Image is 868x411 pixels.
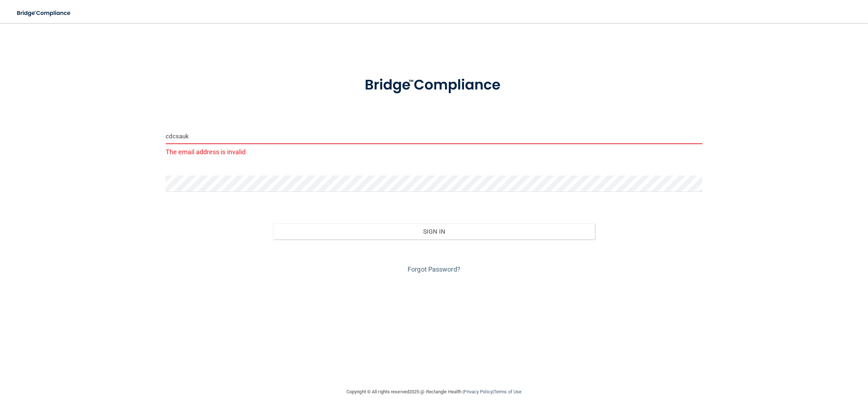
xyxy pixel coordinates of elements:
[166,146,703,158] p: The email address is invalid
[302,380,566,403] div: Copyright © All rights reserved 2025 @ Rectangle Health | |
[350,66,518,104] img: bridge_compliance_login_screen.278c3ca4.svg
[464,389,492,394] a: Privacy Policy
[273,224,595,239] button: Sign In
[408,265,460,273] a: Forgot Password?
[166,128,703,144] input: Email
[11,6,77,21] img: bridge_compliance_login_screen.278c3ca4.svg
[494,389,522,394] a: Terms of Use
